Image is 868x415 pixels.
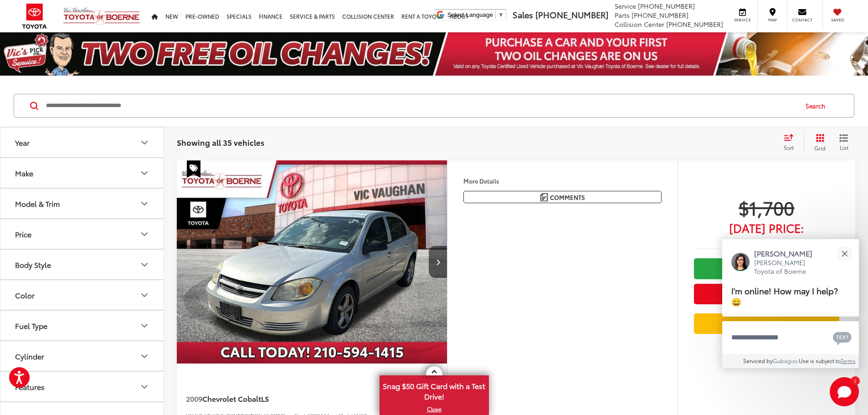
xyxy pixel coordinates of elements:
img: Vic Vaughan Toyota of Boerne [63,7,140,26]
span: Sort [784,143,794,151]
svg: Text [833,331,852,345]
span: LS [261,393,269,404]
span: [PHONE_NUMBER] [638,1,695,10]
button: Model & TrimModel & Trim [0,189,164,218]
button: ColorColor [0,280,164,310]
a: Value Your Trade [694,313,839,334]
div: Features [139,381,150,392]
div: Fuel Type [139,320,150,331]
span: Special [187,160,200,178]
div: Body Style [139,259,150,270]
span: Showing all 35 vehicles [177,137,264,148]
div: Make [15,169,33,177]
a: Select Language​ [447,11,504,18]
span: Serviced by [743,357,773,364]
span: $1,700 [694,196,839,219]
div: Price [15,230,31,238]
span: Service [615,1,636,10]
button: FeaturesFeatures [0,372,164,401]
h4: More Details [463,178,662,184]
span: Sales [513,9,533,20]
div: Year [15,138,30,147]
div: Body Style [15,260,51,269]
div: 2009 Chevrolet Cobalt LS 0 [176,160,448,364]
a: Terms [841,357,856,364]
button: PricePrice [0,219,164,249]
span: Snag $50 Gift Card with a Test Drive! [380,376,488,404]
div: Features [15,382,45,391]
span: Service [732,17,753,23]
button: Search [797,94,838,117]
svg: Start Chat [830,377,859,406]
button: Next image [429,246,447,278]
span: [PHONE_NUMBER] [632,10,688,20]
a: 2009Chevrolet CobaltLS [186,394,406,404]
button: Toggle Chat Window [830,377,859,406]
span: [PHONE_NUMBER] [666,20,723,29]
input: Search by Make, Model, or Keyword [45,95,797,117]
span: 2009 [186,393,202,404]
p: [PERSON_NAME] [754,248,822,258]
div: Model & Trim [139,198,150,209]
button: Get Price Now [694,284,839,304]
span: Parts [615,10,630,20]
div: Color [15,291,35,299]
span: 1 [854,379,856,383]
img: Comments [540,193,548,201]
div: Fuel Type [15,321,47,330]
p: [PERSON_NAME] Toyota of Boerne [754,258,822,276]
button: Grid View [804,133,832,152]
img: 2009 Chevrolet Cobalt LS [176,160,448,364]
div: Make [139,168,150,179]
button: YearYear [0,128,164,157]
span: Grid [814,144,826,152]
button: Body StyleBody Style [0,250,164,279]
span: Collision Center [615,20,664,29]
span: [PHONE_NUMBER] [535,9,608,20]
a: 2009 Chevrolet Cobalt LS2009 Chevrolet Cobalt LS2009 Chevrolet Cobalt LS2009 Chevrolet Cobalt LS [176,160,448,364]
span: Chevrolet Cobalt [202,393,261,404]
div: Close[PERSON_NAME][PERSON_NAME] Toyota of BoerneI'm online! How may I help? 😀Type your messageCha... [722,239,859,368]
span: Use is subject to [799,357,841,364]
a: Check Availability [694,258,839,279]
span: List [839,143,848,151]
span: Contact [792,17,812,23]
span: [DATE] Price: [694,223,839,232]
span: Comments [550,193,585,202]
div: Model & Trim [15,199,60,208]
button: Fuel TypeFuel Type [0,311,164,340]
button: Comments [463,191,662,203]
a: Gubagoo. [773,357,799,364]
span: Map [762,17,782,23]
button: Chat with SMS [830,327,854,348]
div: Price [139,229,150,240]
button: Close [835,244,854,263]
button: List View [832,133,855,152]
div: Year [139,137,150,148]
span: Select Language [447,11,493,18]
div: Color [139,290,150,301]
button: Select sort value [779,133,804,152]
span: ▼ [498,11,504,18]
textarea: Type your message [722,321,859,354]
div: Cylinder [15,352,44,360]
button: CylinderCylinder [0,341,164,371]
div: Cylinder [139,351,150,362]
button: MakeMake [0,158,164,188]
span: I'm online! How may I help? 😀 [731,284,838,307]
span: Saved [827,17,847,23]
